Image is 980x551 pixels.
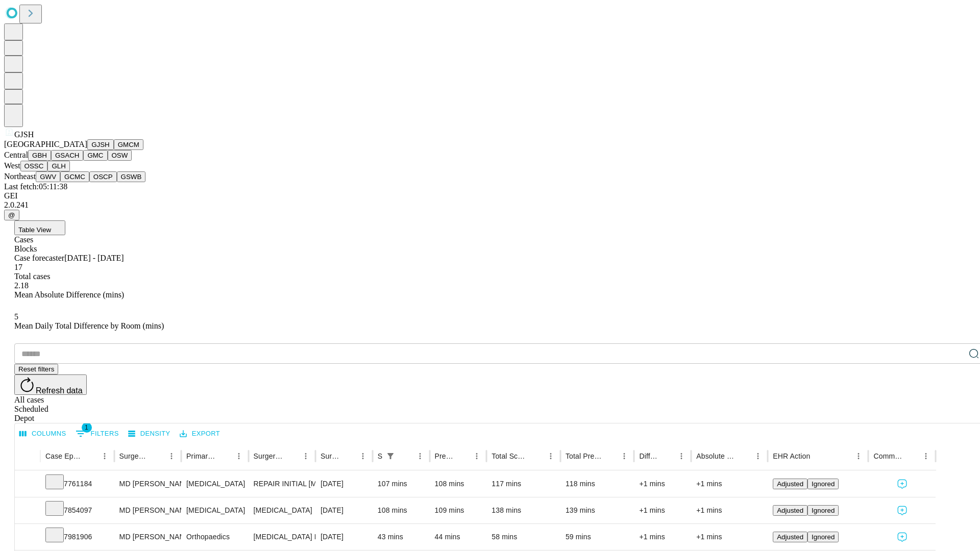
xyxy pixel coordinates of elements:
button: Sort [811,449,825,463]
button: Menu [674,449,689,463]
button: Menu [413,449,427,463]
div: 58 mins [492,524,555,550]
button: Sort [150,449,164,463]
button: Table View [14,220,65,235]
div: Surgery Name [254,452,283,460]
span: Reset filters [18,365,54,373]
button: OSSC [20,161,48,171]
div: 7981906 [45,524,109,550]
button: Ignored [807,505,839,516]
span: Ignored [812,533,835,541]
span: Last fetch: 05:11:38 [4,182,67,191]
div: +1 mins [639,471,686,497]
button: Menu [851,449,866,463]
button: GMCM [114,139,143,150]
button: Menu [97,449,112,463]
button: Expand [20,475,35,493]
span: Case forecaster [14,254,64,262]
button: GMC [83,150,107,161]
button: Sort [603,449,617,463]
button: Ignored [807,479,839,489]
button: Adjusted [773,479,807,489]
button: Sort [83,449,97,463]
div: +1 mins [696,524,763,550]
button: Menu [470,449,484,463]
button: Density [126,426,173,442]
div: 109 mins [435,497,482,523]
button: Sort [455,449,470,463]
button: Menu [299,449,313,463]
div: 1 active filter [383,449,398,463]
div: 44 mins [435,524,482,550]
button: Show filters [73,425,121,442]
div: MD [PERSON_NAME] E Md [119,497,176,523]
span: Table View [18,226,51,234]
button: GCMC [60,171,89,182]
div: [DATE] [321,524,367,550]
div: Surgeon Name [119,452,149,460]
span: Adjusted [777,480,803,488]
div: +1 mins [696,471,763,497]
span: Refresh data [36,386,83,395]
span: 5 [14,312,18,321]
span: Total cases [14,272,50,281]
div: 108 mins [378,497,425,523]
span: Adjusted [777,507,803,514]
button: GJSH [87,139,114,150]
span: GJSH [14,130,34,139]
div: Absolute Difference [696,452,736,460]
div: 108 mins [435,471,482,497]
span: [GEOGRAPHIC_DATA] [4,140,87,148]
button: Menu [356,449,370,463]
div: [MEDICAL_DATA] [186,497,243,523]
span: Adjusted [777,533,803,541]
div: Total Scheduled Duration [492,452,528,460]
div: 2.0.241 [4,201,976,210]
button: GLH [47,161,69,171]
div: Total Predicted Duration [566,452,602,460]
span: @ [8,211,15,219]
div: 139 mins [566,497,629,523]
span: Ignored [812,480,835,488]
button: @ [4,210,19,220]
button: Menu [232,449,246,463]
span: Ignored [812,507,835,514]
div: 118 mins [566,471,629,497]
div: Comments [873,452,903,460]
div: MD [PERSON_NAME] [PERSON_NAME] [119,524,176,550]
button: Select columns [17,426,69,442]
button: Refresh data [14,374,87,395]
div: Surgery Date [321,452,340,460]
button: Sort [529,449,544,463]
button: Sort [284,449,299,463]
button: Reset filters [14,364,58,374]
div: GEI [4,191,976,201]
button: Export [177,426,223,442]
button: Adjusted [773,505,807,516]
button: Menu [617,449,631,463]
button: GSWB [117,171,146,182]
button: Show filters [383,449,398,463]
button: Sort [737,449,751,463]
button: Expand [20,529,35,546]
button: Sort [217,449,232,463]
span: West [4,161,20,170]
div: 43 mins [378,524,425,550]
div: MD [PERSON_NAME] E Md [119,471,176,497]
div: Primary Service [186,452,216,460]
div: 107 mins [378,471,425,497]
div: EHR Action [773,452,810,460]
button: Sort [399,449,413,463]
div: +1 mins [639,524,686,550]
button: Menu [544,449,558,463]
span: [DATE] - [DATE] [64,254,124,262]
div: [MEDICAL_DATA] RELEASE [254,524,310,550]
span: Central [4,151,28,159]
div: REPAIR INITIAL [MEDICAL_DATA] REDUCIBLE AGE [DEMOGRAPHIC_DATA] OR MORE [254,471,310,497]
button: Sort [341,449,356,463]
button: OSW [108,150,132,161]
div: Scheduled In Room Duration [378,452,382,460]
div: Difference [639,452,659,460]
button: OSCP [89,171,117,182]
span: Northeast [4,172,36,181]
